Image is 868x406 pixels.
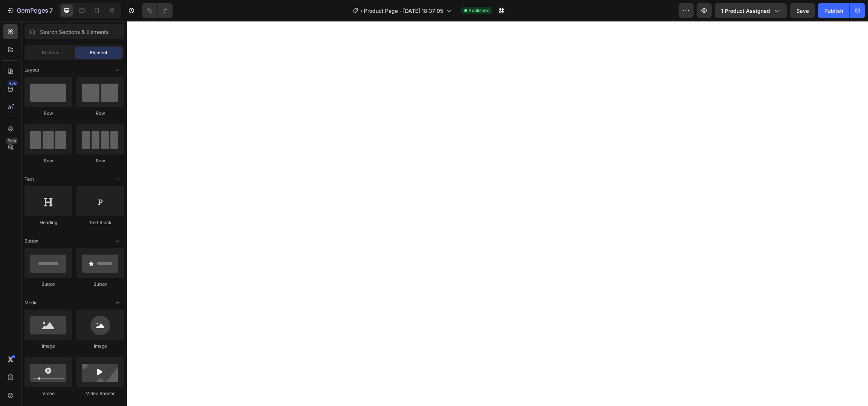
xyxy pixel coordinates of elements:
[49,6,53,15] p: 7
[24,390,72,397] div: Video
[76,157,124,164] div: Row
[112,297,124,309] span: Toggle open
[76,219,124,226] div: Text Block
[142,3,173,18] div: Undo/Redo
[76,110,124,117] div: Row
[42,49,58,56] span: Section
[3,3,56,18] button: 7
[790,3,815,18] button: Save
[364,7,443,15] span: Product Page - [DATE] 18:37:05
[824,7,843,15] div: Publish
[469,7,489,14] span: Published
[6,138,18,144] div: Beta
[24,24,124,39] input: Search Sections & Elements
[76,343,124,350] div: Image
[24,176,34,183] span: Text
[24,299,38,306] span: Media
[361,7,362,15] span: /
[90,49,107,56] span: Element
[24,157,72,164] div: Row
[112,235,124,247] span: Toggle open
[721,7,770,15] span: 1 product assigned
[24,219,72,226] div: Heading
[112,173,124,185] span: Toggle open
[112,64,124,76] span: Toggle open
[24,110,72,117] div: Row
[24,281,72,288] div: Button
[7,80,18,86] div: 450
[24,67,39,73] span: Layout
[24,238,38,244] span: Button
[76,281,124,288] div: Button
[76,390,124,397] div: Video Banner
[715,3,787,18] button: 1 product assigned
[127,21,868,406] iframe: Design area
[818,3,850,18] button: Publish
[24,343,72,350] div: Image
[796,8,809,14] span: Save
